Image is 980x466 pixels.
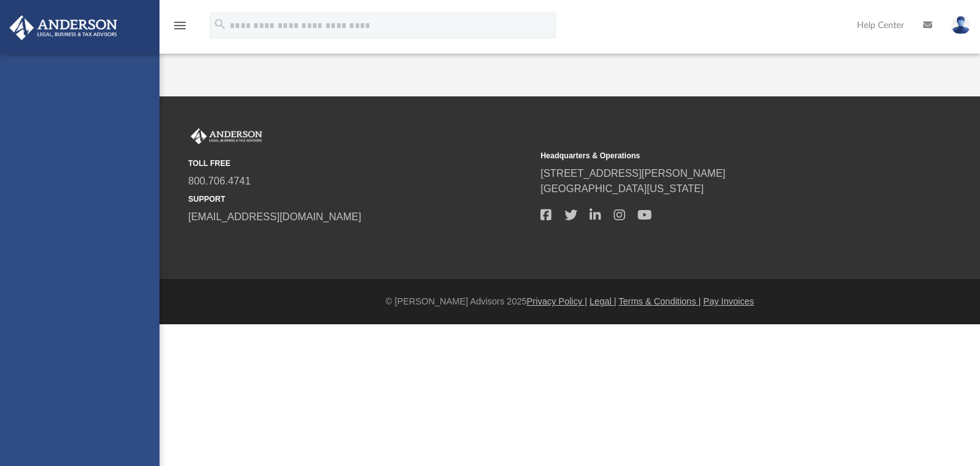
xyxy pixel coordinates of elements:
[703,296,754,306] a: Pay Invoices
[172,24,188,33] a: menu
[540,183,704,194] a: [GEOGRAPHIC_DATA][US_STATE]
[160,295,980,308] div: © [PERSON_NAME] Advisors 2025
[188,128,265,145] img: Anderson Advisors Platinum Portal
[951,16,970,34] img: User Pic
[172,18,188,33] i: menu
[540,150,884,162] small: Headquarters & Operations
[188,176,251,186] a: 800.706.4741
[188,158,531,169] small: TOLL FREE
[6,15,121,40] img: Anderson Advisors Platinum Portal
[213,17,227,31] i: search
[188,211,361,222] a: [EMAIL_ADDRESS][DOMAIN_NAME]
[527,296,588,306] a: Privacy Policy |
[590,296,616,306] a: Legal |
[619,296,701,306] a: Terms & Conditions |
[540,168,725,179] a: [STREET_ADDRESS][PERSON_NAME]
[188,193,531,205] small: SUPPORT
